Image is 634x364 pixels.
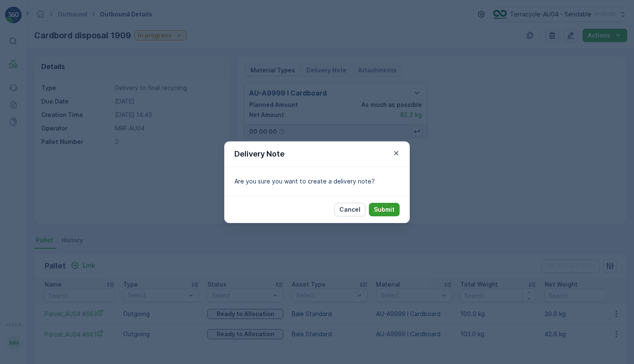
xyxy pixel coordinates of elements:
button: Submit [369,203,400,216]
p: Delivery Note [234,148,285,160]
p: Are you sure you want to create a delivery note? [234,177,400,186]
p: Submit [374,205,395,214]
button: Cancel [334,203,365,216]
p: Cancel [339,205,360,214]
